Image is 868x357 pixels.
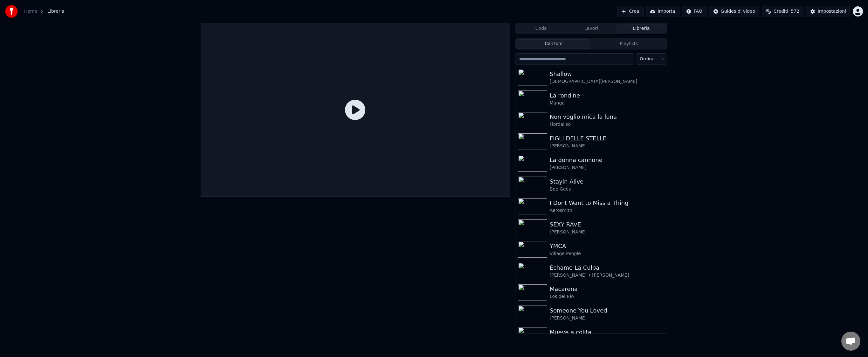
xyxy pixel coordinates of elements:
[550,112,665,121] div: Non voglio mica la luna
[550,242,665,251] div: YMCA
[5,5,18,18] img: youka
[550,293,665,300] div: Los del Rio
[550,165,665,171] div: [PERSON_NAME]
[616,24,666,33] button: Libreria
[617,6,643,17] button: Crea
[550,328,665,337] div: Mueve a colita
[591,39,666,49] button: Playlists
[550,229,665,235] div: [PERSON_NAME]
[550,156,665,165] div: La donna cannone
[550,78,665,85] div: [DEMOGRAPHIC_DATA][PERSON_NAME]
[566,24,617,33] button: Lavori
[709,6,759,17] button: Guides di video
[818,8,846,15] div: Impostazioni
[841,332,860,351] div: Aprire la chat
[24,8,37,15] a: Home
[550,91,665,100] div: La rondine
[24,8,64,15] nav: breadcrumb
[550,220,665,229] div: SEXY RAVE
[550,134,665,143] div: FIGLI DELLE STELLE
[550,251,665,257] div: Village People
[550,100,665,106] div: Mango
[516,24,566,33] button: Coda
[646,6,679,17] button: Importa
[550,263,665,272] div: Échame La Culpa
[640,56,655,62] span: Ordina
[550,306,665,315] div: Someone You Loved
[762,6,803,17] button: Crediti572
[550,70,665,78] div: Shallow
[550,272,665,279] div: [PERSON_NAME] • [PERSON_NAME]
[550,207,665,214] div: Aerosmith
[550,315,665,321] div: [PERSON_NAME]
[47,8,64,15] span: Libreria
[791,8,799,15] span: 572
[774,8,788,15] span: Crediti
[550,186,665,192] div: Bee Gees
[550,199,665,207] div: I Dont Want to Miss a Thing
[550,285,665,293] div: Macarena
[516,39,591,49] button: Canzoni
[682,6,706,17] button: FAQ
[806,6,850,17] button: Impostazioni
[550,177,665,186] div: Stayin Alive
[550,143,665,149] div: [PERSON_NAME]
[550,121,665,128] div: Fiordaliso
